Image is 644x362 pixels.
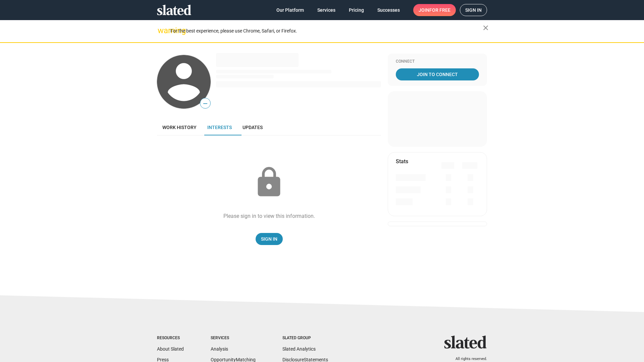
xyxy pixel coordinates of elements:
[343,4,369,16] a: Pricing
[170,26,483,36] div: For the best experience, please use Chrome, Safari, or Firefox.
[237,119,268,135] a: Updates
[429,4,450,16] span: for free
[243,125,263,130] span: Updates
[211,346,228,352] a: Analysis
[157,336,184,341] div: Resources
[419,4,450,16] span: Join
[158,26,166,35] mat-icon: warning
[349,4,364,16] span: Pricing
[396,59,479,64] div: Connect
[482,24,490,32] mat-icon: close
[157,346,184,352] a: About Slated
[200,99,210,108] span: —
[282,336,328,341] div: Slated Group
[413,4,456,16] a: Joinfor free
[223,213,315,220] div: Please sign in to view this information.
[377,4,400,16] span: Successes
[157,119,202,135] a: Work history
[261,233,277,245] span: Sign In
[282,346,316,352] a: Slated Analytics
[397,68,478,80] span: Join To Connect
[256,233,283,245] a: Sign In
[276,4,304,16] span: Our Platform
[460,4,487,16] a: Sign in
[317,4,335,16] span: Services
[396,158,408,165] mat-card-title: Stats
[271,4,309,16] a: Our Platform
[162,125,197,130] span: Work history
[312,4,341,16] a: Services
[211,336,256,341] div: Services
[207,125,232,130] span: Interests
[372,4,405,16] a: Successes
[202,119,237,135] a: Interests
[465,4,482,16] span: Sign in
[396,68,479,80] a: Join To Connect
[252,166,286,199] mat-icon: lock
